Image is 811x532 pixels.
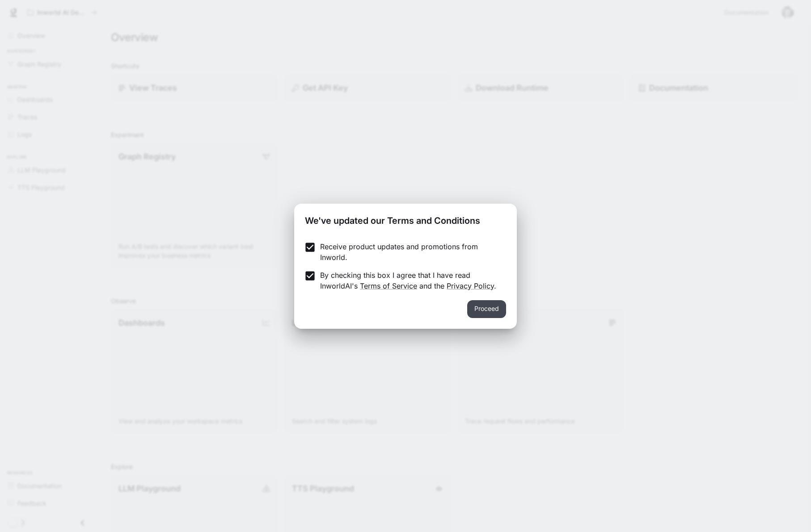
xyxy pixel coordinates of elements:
p: By checking this box I agree that I have read InworldAI's and the . [320,270,499,291]
button: Proceed [467,300,506,318]
a: Terms of Service [360,281,417,290]
h2: We've updated our Terms and Conditions [294,204,517,234]
p: Receive product updates and promotions from Inworld. [320,241,499,263]
a: Privacy Policy [447,281,494,290]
